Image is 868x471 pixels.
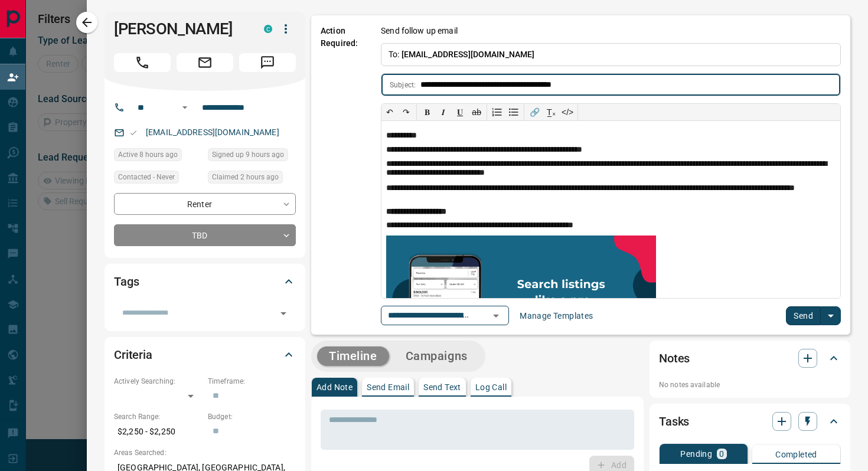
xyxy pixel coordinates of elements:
[786,306,841,325] div: split button
[402,50,535,59] span: [EMAIL_ADDRESS][DOMAIN_NAME]
[394,346,479,366] button: Campaigns
[680,450,712,458] p: Pending
[146,127,279,137] a: [EMAIL_ADDRESS][DOMAIN_NAME]
[488,308,504,324] button: Open
[114,193,296,215] div: Renter
[452,104,468,120] button: 𝐔
[398,104,415,120] button: ↷
[114,267,296,296] div: Tags
[381,25,458,37] p: Send follow up email
[114,376,202,387] p: Actively Searching:
[114,272,139,291] h2: Tags
[472,107,481,117] s: ab
[275,305,292,322] button: Open
[659,412,689,431] h2: Tasks
[435,104,452,120] button: 𝑰
[114,53,171,72] span: Call
[468,104,485,120] button: ab
[489,104,505,120] button: Numbered list
[381,43,841,66] p: To:
[239,53,296,72] span: Message
[719,450,724,458] p: 0
[423,383,461,391] p: Send Text
[659,407,841,436] div: Tasks
[208,171,296,187] div: Thu Aug 14 2025
[114,19,246,38] h1: [PERSON_NAME]
[118,171,175,183] span: Contacted - Never
[178,100,192,115] button: Open
[513,306,600,325] button: Manage Templates
[659,380,841,390] p: No notes available
[659,349,690,368] h2: Notes
[114,411,202,422] p: Search Range:
[381,104,398,120] button: ↶
[317,346,389,366] button: Timeline
[505,104,522,120] button: Bullet list
[321,25,363,325] p: Action Required:
[114,148,202,165] div: Wed Aug 13 2025
[526,104,543,120] button: 🔗
[208,148,296,165] div: Wed Aug 13 2025
[786,306,821,325] button: Send
[177,53,233,72] span: Email
[114,224,296,246] div: TBD
[457,107,463,117] span: 𝐔
[390,80,416,90] p: Subject:
[118,149,178,161] span: Active 8 hours ago
[114,422,202,441] p: $2,250 - $2,250
[475,383,507,391] p: Log Call
[386,235,656,354] img: search_like_a_pro.png
[212,171,279,183] span: Claimed 2 hours ago
[659,344,841,372] div: Notes
[543,104,559,120] button: T̲ₓ
[264,25,272,33] div: condos.ca
[367,383,409,391] p: Send Email
[212,149,284,161] span: Signed up 9 hours ago
[129,129,138,137] svg: Email Valid
[559,104,576,120] button: </>
[114,345,152,364] h2: Criteria
[208,411,296,422] p: Budget:
[419,104,435,120] button: 𝐁
[114,341,296,369] div: Criteria
[775,450,817,459] p: Completed
[316,383,353,391] p: Add Note
[208,376,296,387] p: Timeframe:
[114,447,296,458] p: Areas Searched:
